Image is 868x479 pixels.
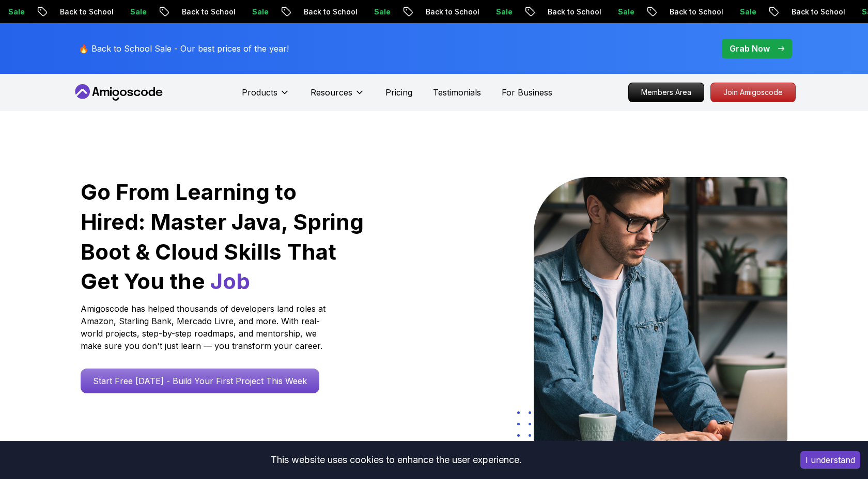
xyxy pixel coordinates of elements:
a: Start Free [DATE] - Build Your First Project This Week [81,369,319,393]
p: Back to School [165,7,235,17]
p: Back to School [531,7,601,17]
p: Back to School [287,7,357,17]
p: Sale [723,7,756,17]
a: Testimonials [433,86,481,99]
img: hero [534,177,787,443]
a: Members Area [628,83,704,102]
p: Grab Now [730,42,770,55]
p: Resources [311,86,352,99]
p: Back to School [774,7,845,17]
p: Amigoscode has helped thousands of developers land roles at Amazon, Starling Bank, Mercado Livre,... [81,302,329,352]
p: Sale [479,7,512,17]
p: Sale [235,7,268,17]
a: Join Amigoscode [710,83,796,102]
p: Sale [113,7,146,17]
div: This website uses cookies to enhance the user experience. [8,449,785,471]
p: Back to School [409,7,479,17]
span: Job [210,268,250,294]
p: Join Amigoscode [711,83,795,102]
p: Sale [601,7,634,17]
p: Products [242,86,277,99]
p: Back to School [43,7,113,17]
a: For Business [502,86,552,99]
p: 🔥 Back to School Sale - Our best prices of the year! [79,42,289,55]
p: Members Area [629,83,704,102]
p: Back to School [653,7,723,17]
button: Accept cookies [800,451,860,469]
h1: Go From Learning to Hired: Master Java, Spring Boot & Cloud Skills That Get You the [81,177,365,296]
a: Pricing [385,86,412,99]
button: Products [242,86,290,107]
button: Resources [311,86,365,107]
p: Sale [357,7,390,17]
